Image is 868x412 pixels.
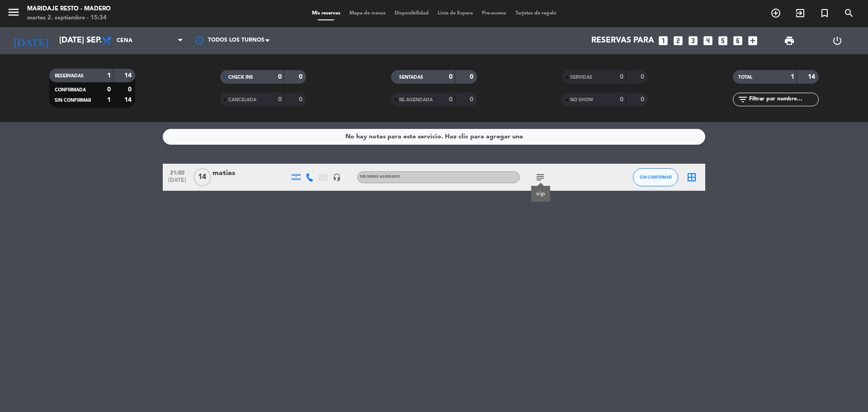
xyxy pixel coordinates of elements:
i: turned_in_not [819,8,830,19]
strong: 0 [641,74,646,80]
span: Lista de Espera [433,11,477,16]
i: search [844,8,854,19]
i: looks_one [657,35,669,47]
div: No hay notas para este servicio. Haz clic para agregar una [345,132,523,142]
strong: 0 [278,74,282,80]
i: looks_6 [732,35,744,47]
i: add_box [747,35,759,47]
i: arrow_drop_down [84,35,95,46]
strong: 0 [299,74,304,80]
strong: 0 [128,86,133,93]
span: Pre-acceso [477,11,511,16]
i: menu [7,5,20,19]
span: TOTAL [738,75,752,80]
i: power_settings_new [832,35,843,46]
i: filter_list [737,94,748,105]
strong: 0 [470,96,475,103]
button: SIN CONFIRMAR [633,168,678,186]
strong: 0 [107,86,111,93]
strong: 0 [470,74,475,80]
span: Cena [117,38,132,44]
span: RESERVADAS [55,74,84,78]
span: 14 [193,168,211,186]
strong: 1 [107,72,111,79]
strong: 1 [107,97,111,103]
i: border_all [686,172,697,183]
strong: 14 [124,72,133,79]
span: 21:00 [166,167,189,177]
strong: 14 [808,74,817,80]
span: RE AGENDADA [399,98,433,102]
input: Filtrar por nombre... [748,95,818,104]
span: Disponibilidad [390,11,433,16]
span: SENTADAS [399,75,423,80]
i: looks_4 [702,35,714,47]
span: SIN CONFIRMAR [55,98,91,103]
span: Reservas para [591,36,654,45]
i: looks_5 [717,35,729,47]
strong: 0 [620,74,623,80]
i: add_circle_outline [770,8,781,19]
span: CONFIRMADA [55,88,86,92]
strong: 1 [791,74,794,80]
span: print [784,35,795,46]
strong: 0 [278,96,282,103]
i: looks_3 [687,35,699,47]
span: [DATE] [166,177,189,188]
div: LOG OUT [813,27,861,54]
div: vip [536,189,546,199]
span: CANCELADA [228,98,256,102]
div: Maridaje Resto - Madero [27,5,111,14]
span: Tarjetas de regalo [511,11,561,16]
i: looks_two [672,35,684,47]
strong: 14 [124,97,133,103]
span: Mis reservas [307,11,345,16]
div: matias [212,167,289,179]
span: Mapa de mesas [345,11,390,16]
strong: 0 [449,96,453,103]
span: NO SHOW [570,98,593,102]
button: menu [7,5,20,22]
strong: 0 [641,96,646,103]
strong: 0 [299,96,304,103]
div: martes 2. septiembre - 15:34 [27,14,111,23]
strong: 0 [620,96,623,103]
span: Sin menú asignado [360,175,400,179]
span: SIN CONFIRMAR [640,175,672,180]
strong: 0 [449,74,453,80]
span: CHECK INS [228,75,253,80]
i: [DATE] [7,31,55,51]
i: subject [535,172,546,183]
i: exit_to_app [795,8,806,19]
i: headset_mic [333,173,341,181]
span: SERVIDAS [570,75,592,80]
